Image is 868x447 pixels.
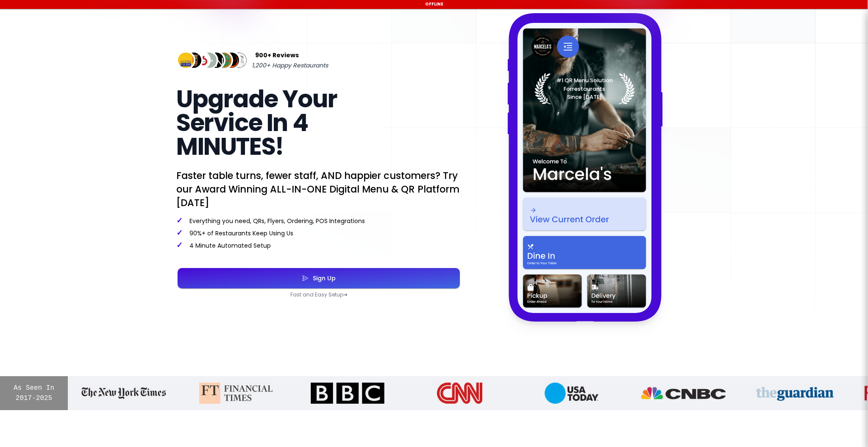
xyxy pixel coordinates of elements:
[192,51,211,70] img: Review Img
[199,51,218,70] img: Review Img
[207,51,226,70] img: Review Img
[176,291,461,298] p: Fast and Easy Setup ➜
[184,51,203,70] img: Review Img
[252,60,328,70] span: 1,200+ Happy Restaurants
[176,51,195,70] img: Review Img
[176,241,461,250] p: 4 Minute Automated Setup
[1,1,867,7] div: Offline
[176,229,461,237] p: 90%+ of Restaurants Keep Using Us
[214,51,234,70] img: Review Img
[309,275,336,281] div: Sign Up
[176,215,183,226] span: ✓
[178,268,460,288] button: Sign Up
[176,216,461,225] p: Everything you need, QRs, Flyers, Ordering, POS Integrations
[176,240,183,250] span: ✓
[176,227,183,238] span: ✓
[176,169,461,210] p: Faster table turns, fewer staff, AND happier customers? Try our Award Winning ALL-IN-ONE Digital ...
[534,73,635,104] img: Laurel
[222,51,241,70] img: Review Img
[176,82,337,163] span: Upgrade Your Service In 4 MINUTES!
[229,51,248,70] img: Review Img
[255,50,299,60] span: 900+ Reviews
